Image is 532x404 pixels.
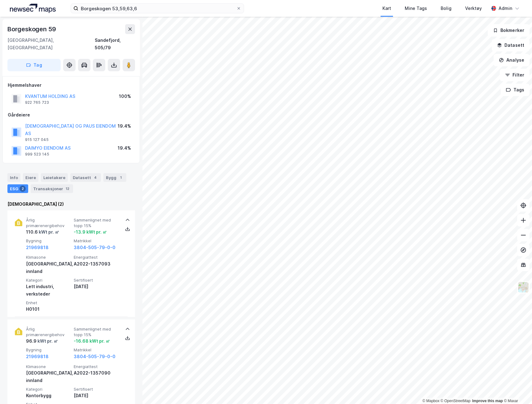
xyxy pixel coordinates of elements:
[26,327,71,337] span: Årlig primærenergibehov
[501,374,532,404] div: Kontrollprogram for chat
[92,174,98,181] div: 4
[25,152,49,157] div: 999 523 145
[31,184,73,193] div: Transaksjoner
[441,399,471,403] a: OpenStreetMap
[501,84,530,96] button: Tags
[26,347,71,353] span: Bygning
[8,81,135,89] div: Hjemmelshaver
[26,244,49,251] button: 21969818
[103,173,126,182] div: Bygg
[465,5,482,12] div: Verktøy
[7,200,135,208] div: [DEMOGRAPHIC_DATA] (2)
[74,228,107,236] div: -13.9 kWt pr. ㎡
[37,337,58,345] div: kWt pr. ㎡
[74,278,119,283] span: Sertifisert
[74,260,119,268] div: A2022-1357093
[472,399,503,403] a: Improve this map
[74,238,119,244] span: Matrikkel
[492,39,530,51] button: Datasett
[26,392,71,399] div: Kontorbygg
[74,392,119,399] div: [DATE]
[26,369,71,384] div: [GEOGRAPHIC_DATA], innland
[25,100,49,105] div: 922 765 723
[26,337,58,345] div: 96.9
[119,93,131,100] div: 100%
[422,399,439,403] a: Mapbox
[494,54,530,66] button: Analyse
[74,283,119,290] div: [DATE]
[26,305,71,313] div: H0101
[118,144,131,152] div: 19.4%
[382,5,391,12] div: Kart
[7,37,95,51] div: [GEOGRAPHIC_DATA], [GEOGRAPHIC_DATA]
[74,353,116,360] button: 3804-505-79-0-0
[10,4,56,13] img: logo.a4113a55bc3d86da70a041830d287a7e.svg
[41,173,68,182] div: Leietakere
[74,217,119,228] span: Sammenlignet med topp 15%
[74,244,116,251] button: 3804-505-79-0-0
[7,24,57,34] div: Borgeskogen 59
[38,228,59,236] div: kWt pr. ㎡
[70,173,101,182] div: Datasett
[74,347,119,353] span: Matrikkel
[500,69,530,81] button: Filter
[7,59,61,71] button: Tag
[64,186,71,192] div: 12
[26,255,71,260] span: Klimasone
[26,300,71,305] span: Enhet
[26,364,71,369] span: Klimasone
[74,369,119,377] div: A2022-1357090
[74,255,119,260] span: Energiattest
[74,327,119,337] span: Sammenlignet med topp 15%
[74,387,119,392] span: Sertifisert
[26,283,71,298] div: Lett industri, verksteder
[20,186,26,192] div: 2
[26,387,71,392] span: Kategori
[8,111,135,119] div: Gårdeiere
[26,217,71,228] span: Årlig primærenergibehov
[517,281,529,293] img: Z
[26,353,49,360] button: 21969818
[488,24,530,37] button: Bokmerker
[118,122,131,130] div: 19.4%
[74,364,119,369] span: Energiattest
[26,228,59,236] div: 110.6
[95,37,135,51] div: Sandefjord, 505/79
[501,374,532,404] iframe: Chat Widget
[78,4,236,13] input: Søk på adresse, matrikkel, gårdeiere, leietakere eller personer
[499,5,512,12] div: Admin
[441,5,451,12] div: Bolig
[74,337,110,345] div: -16.68 kWt pr. ㎡
[7,184,28,193] div: ESG
[7,173,20,182] div: Info
[23,173,38,182] div: Eiere
[26,278,71,283] span: Kategori
[25,137,49,142] div: 915 127 045
[405,5,427,12] div: Mine Tags
[118,174,124,181] div: 1
[26,260,71,275] div: [GEOGRAPHIC_DATA], innland
[26,238,71,244] span: Bygning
